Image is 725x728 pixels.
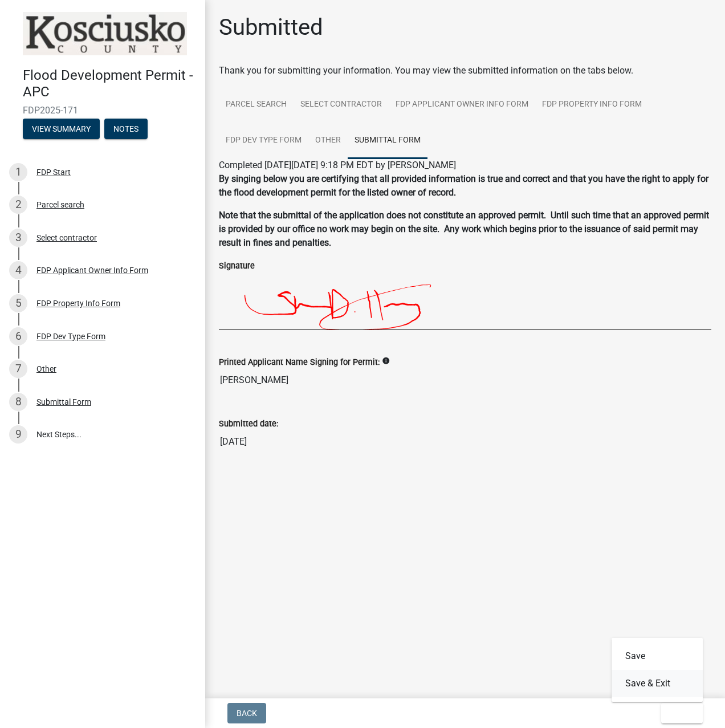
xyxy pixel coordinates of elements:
div: FDP Dev Type Form [36,332,105,340]
span: Completed [DATE][DATE] 9:18 PM EDT by [PERSON_NAME] [219,160,456,170]
h1: Submitted [219,14,323,41]
div: Submittal Form [36,398,91,406]
a: FDP Applicant Owner Info Form [389,87,535,123]
div: Parcel search [36,201,84,209]
div: 4 [9,261,27,279]
a: Select contractor [294,87,389,123]
a: Other [308,123,348,159]
img: Kosciusko County, Indiana [23,12,187,55]
label: Printed Applicant Name Signing for Permit: [219,359,380,367]
div: 1 [9,163,27,181]
wm-modal-confirm: Notes [104,125,148,134]
div: 7 [9,360,27,378]
span: Exit [670,709,687,718]
span: FDP2025-171 [23,105,182,116]
button: Save [612,642,703,670]
div: 5 [9,294,27,312]
a: Parcel search [219,87,294,123]
h4: Flood Development Permit - APC [23,67,196,100]
i: info [382,357,390,365]
div: FDP Applicant Owner Info Form [36,266,148,274]
div: Thank you for submitting your information. You may view the submitted information on the tabs below. [219,64,711,78]
label: Signature [219,262,255,270]
strong: Note that the submittal of the application does not constitute an approved permit. Until such tim... [219,210,709,248]
div: FDP Start [36,168,71,176]
div: 8 [9,393,27,411]
span: Back [237,709,257,718]
a: FDP Property Info Form [535,87,649,123]
div: Select contractor [36,234,97,242]
div: FDP Property Info Form [36,299,120,307]
button: Back [227,703,266,723]
label: Submitted date: [219,420,278,428]
wm-modal-confirm: Summary [23,125,100,134]
div: 2 [9,196,27,214]
button: Save & Exit [612,670,703,697]
div: Exit [612,638,703,702]
a: Submittal Form [348,123,427,159]
div: 3 [9,229,27,247]
div: Other [36,365,56,373]
a: FDP Dev Type Form [219,123,308,159]
div: 6 [9,327,27,345]
button: Notes [104,119,148,139]
button: Exit [661,703,703,723]
strong: By singing below you are certifying that all provided information is true and correct and that yo... [219,173,708,198]
div: 9 [9,425,27,444]
button: View Summary [23,119,100,139]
